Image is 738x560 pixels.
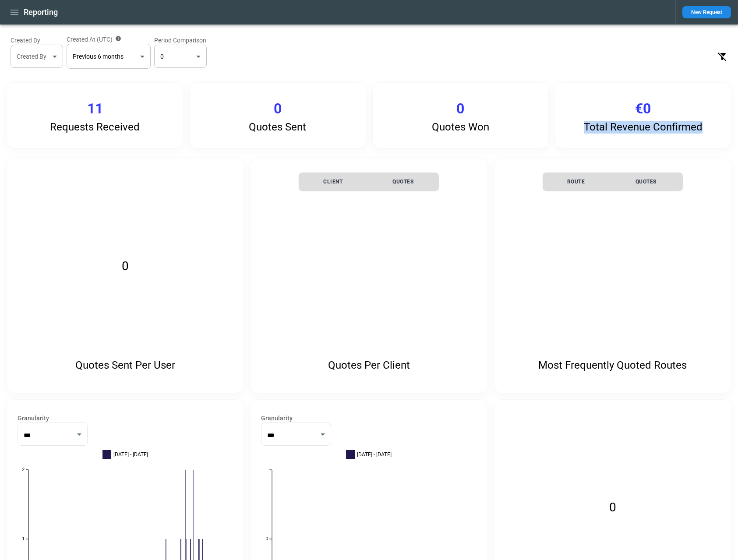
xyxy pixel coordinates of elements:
[717,51,727,62] svg: Clear Filters
[635,100,651,117] p: €0
[22,537,25,542] text: 1
[18,414,233,423] label: Granularity
[538,359,687,372] p: Most Frequently Quoted Routes
[122,259,129,273] text: 0
[68,50,137,63] div: Full previous 6 calendar months
[367,173,439,191] th: Quotes
[154,36,207,45] label: Period Comparison
[299,173,439,191] table: simple table
[328,359,410,372] p: Quotes Per Client
[609,173,683,191] th: Quotes
[115,35,121,42] svg: Data includes activity through 08/14/25 (end of day UTC)
[75,359,175,372] p: Quotes Sent Per User
[543,173,609,191] th: Route
[17,52,49,61] div: Created By
[432,121,489,134] p: Quotes Won
[154,45,207,68] div: 0
[609,500,616,514] text: 0
[11,36,63,45] label: Created By
[682,6,731,18] button: New Request
[584,121,703,134] p: Total Revenue Confirmed
[299,173,367,191] th: Client
[261,414,477,423] label: Granularity
[24,7,58,18] h1: Reporting
[274,100,282,117] p: 0
[249,121,306,134] p: Quotes Sent
[266,537,268,542] text: 0
[543,173,683,191] table: simple table
[357,452,392,457] span: [DATE] - [DATE]
[50,121,140,134] p: Requests Received
[22,468,25,472] text: 2
[67,35,151,44] label: Created At (UTC)
[456,100,464,117] p: 0
[87,100,103,117] p: 11
[113,452,148,457] span: [DATE] - [DATE]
